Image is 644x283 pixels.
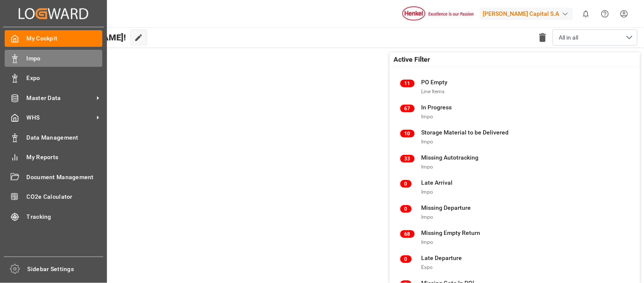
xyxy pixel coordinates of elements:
a: Expo [5,70,102,86]
span: Line Items [422,89,445,94]
span: Impo [422,164,433,170]
a: CO2e Calculator [5,189,102,205]
span: Missing Empty Return [422,229,481,236]
a: 10Storage Material to be DeliveredImpo [400,128,630,146]
span: Impo [422,139,433,145]
span: Impo [422,214,433,220]
span: Sidebar Settings [28,265,104,274]
a: My Reports [5,149,102,166]
span: Data Management [27,133,103,142]
span: 11 [400,80,415,87]
span: All in all [559,33,579,42]
span: Late Arrival [422,179,453,186]
span: PO Empty [422,79,448,86]
a: Data Management [5,129,102,146]
span: Impo [422,239,433,245]
span: Document Management [27,173,103,182]
span: My Reports [27,153,103,162]
span: Impo [27,54,103,63]
span: In Progress [422,104,452,111]
a: Tracking [5,208,102,225]
span: WHS [27,113,94,122]
span: Impo [422,114,433,120]
a: 11PO EmptyLine Items [400,78,630,96]
span: Storage Material to be Delivered [422,129,509,136]
a: 67In ProgressImpo [400,103,630,121]
span: 68 [400,230,415,238]
span: Expo [422,264,433,270]
span: Expo [27,74,103,83]
span: 0 [400,255,412,263]
a: My Cockpit [5,30,102,47]
span: 33 [400,155,415,163]
a: 0Late DepartureExpo [400,254,630,272]
span: 10 [400,130,415,137]
span: Tracking [27,212,103,221]
span: Missing Departure [422,204,471,211]
span: Impo [422,189,433,195]
span: 0 [400,205,412,213]
span: My Cockpit [27,34,103,43]
a: 0Late ArrivalImpo [400,178,630,196]
span: CO2e Calculator [27,192,103,201]
button: open menu [553,29,638,46]
img: Henkel%20logo.jpg_1689854090.jpg [402,6,474,21]
span: Master Data [27,94,94,103]
a: Impo [5,50,102,66]
a: Document Management [5,169,102,185]
a: 33Missing AutotrackingImpo [400,153,630,171]
span: Missing Autotracking [422,154,479,161]
span: Hello [PERSON_NAME]! [35,29,126,46]
span: 67 [400,105,415,112]
span: Active Filter [394,54,430,65]
a: 0Missing DepartureImpo [400,203,630,221]
span: Late Departure [422,254,462,261]
span: 0 [400,180,412,188]
a: 68Missing Empty ReturnImpo [400,229,630,246]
